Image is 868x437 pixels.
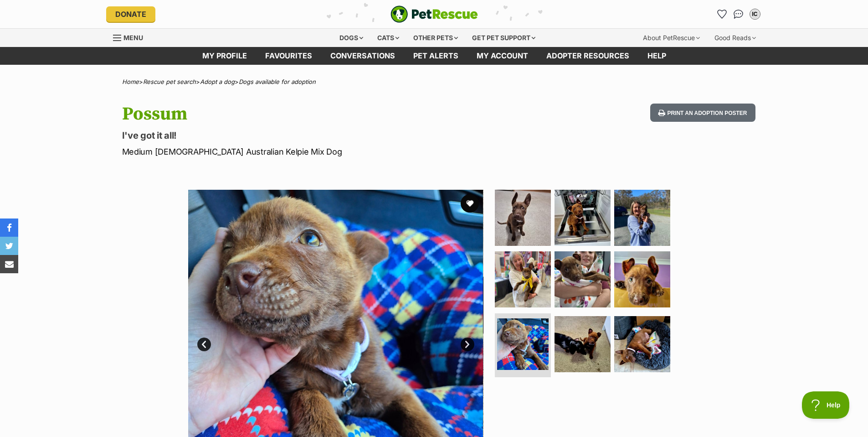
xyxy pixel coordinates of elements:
[495,190,551,246] img: Photo of Possum
[537,47,638,65] a: Adopter resources
[555,316,611,372] img: Photo of Possum
[193,47,256,65] a: My profile
[113,29,149,45] a: Menu
[461,194,479,213] button: favourite
[143,78,196,85] a: Rescue pet search
[106,6,155,22] a: Donate
[734,10,743,19] img: chat-41dd97257d64d25036548639549fe6c8038ab92f7586957e7f3b1b290dea8141.svg
[333,29,370,47] div: Dogs
[407,29,464,47] div: Other pets
[715,7,762,21] ul: Account quick links
[650,104,755,122] button: Print an adoption poster
[390,5,478,23] a: PetRescue
[614,316,670,372] img: Photo of Possum
[750,10,760,19] div: IC
[123,34,143,42] span: Menu
[802,391,850,419] iframe: Help Scout Beacon - Open
[637,29,706,47] div: About PetRescue
[122,129,508,142] p: I've got it all!
[200,78,235,85] a: Adopt a dog
[122,104,508,125] h1: Possum
[321,47,404,65] a: conversations
[731,7,746,21] a: Conversations
[467,47,537,65] a: My account
[256,47,321,65] a: Favourites
[390,5,478,23] img: logo-e224e6f780fb5917bec1dbf3a21bbac754714ae5b6737aabdf751b685950b380.svg
[614,190,670,246] img: Photo of Possum
[748,7,762,21] button: My account
[708,29,762,47] div: Good Reads
[497,318,549,370] img: Photo of Possum
[122,78,139,85] a: Home
[461,338,474,351] a: Next
[466,29,542,47] div: Get pet support
[638,47,675,65] a: Help
[99,78,769,85] div: > > >
[122,146,508,158] p: Medium [DEMOGRAPHIC_DATA] Australian Kelpie Mix Dog
[197,338,211,351] a: Prev
[614,251,670,307] img: Photo of Possum
[495,251,551,307] img: Photo of Possum
[404,47,467,65] a: Pet alerts
[239,78,316,85] a: Dogs available for adoption
[555,190,611,246] img: Photo of Possum
[371,29,406,47] div: Cats
[715,7,729,21] a: Favourites
[555,251,611,307] img: Photo of Possum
